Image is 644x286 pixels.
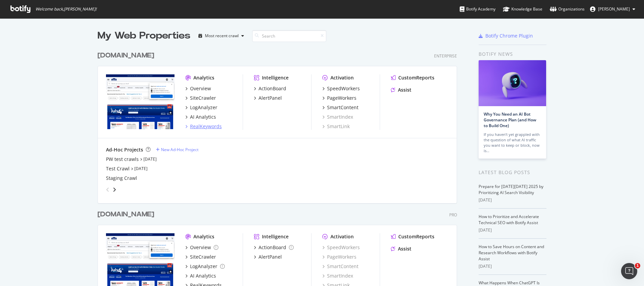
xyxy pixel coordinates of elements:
div: Knowledge Base [503,6,542,13]
div: Organizations [550,6,585,13]
a: AI Analytics [185,272,216,279]
a: AI Analytics [185,114,216,120]
div: RealKeywords [190,123,222,130]
a: PageWorkers [322,254,356,260]
a: CustomReports [391,74,434,81]
div: Intelligence [262,74,289,81]
a: [DOMAIN_NAME] [98,210,157,219]
div: ActionBoard [259,244,286,251]
a: [DOMAIN_NAME] [98,51,157,61]
div: angle-left [103,184,112,195]
a: SiteCrawler [185,254,216,260]
a: Overview [185,85,211,92]
div: SmartContent [327,104,358,111]
span: Sharvari Bhurchandi [598,6,630,12]
a: SiteCrawler [185,95,216,101]
div: SpeedWorkers [327,85,360,92]
a: PageWorkers [322,95,356,101]
button: [PERSON_NAME] [585,4,641,15]
a: RealKeywords [185,123,222,130]
div: [DATE] [479,263,546,269]
a: Test Crawl [106,165,130,172]
a: SmartContent [322,104,358,111]
div: AI Analytics [190,114,216,120]
div: Pro [449,212,457,218]
img: www.lowes.com [106,74,175,129]
a: SmartLink [322,123,350,130]
div: Analytics [193,74,214,81]
div: [DOMAIN_NAME] [98,210,154,219]
div: Activation [330,74,354,81]
a: Staging Crawl [106,175,137,182]
a: AlertPanel [254,254,282,260]
a: Assist [391,245,411,252]
div: Enterprise [434,53,457,59]
a: SmartIndex [322,272,353,279]
a: LogAnalyzer [185,104,217,111]
div: CustomReports [398,74,434,81]
span: 1 [635,263,640,268]
div: Assist [398,245,411,252]
div: Most recent crawl [205,34,239,38]
a: SmartContent [322,263,358,270]
div: Assist [398,87,411,93]
a: New Ad-Hoc Project [156,147,198,152]
a: [DATE] [143,156,157,162]
div: AlertPanel [259,254,282,260]
div: Botify Chrome Plugin [485,32,533,39]
img: Why You Need an AI Bot Governance Plan (and How to Build One) [479,60,546,106]
a: [DATE] [134,166,147,171]
a: Overview [185,244,218,251]
iframe: Intercom live chat [621,263,637,279]
div: AlertPanel [259,95,282,101]
div: Latest Blog Posts [479,169,546,176]
div: If you haven’t yet grappled with the question of what AI traffic you want to keep or block, now is… [484,132,541,153]
div: My Web Properties [98,29,190,43]
div: Intelligence [262,233,289,240]
div: AI Analytics [190,272,216,279]
div: LogAnalyzer [190,263,217,270]
div: New Ad-Hoc Project [161,147,198,152]
div: angle-right [112,186,117,193]
a: AlertPanel [254,95,282,101]
div: Activation [330,233,354,240]
div: [DATE] [479,197,546,203]
a: SpeedWorkers [322,244,360,251]
div: Analytics [193,233,214,240]
a: How to Save Hours on Content and Research Workflows with Botify Assist [479,244,544,262]
button: Most recent crawl [196,30,247,41]
a: Assist [391,87,411,93]
span: Welcome back, [PERSON_NAME] ! [35,6,97,12]
a: ActionBoard [254,85,286,92]
a: SmartIndex [322,114,353,120]
a: LogAnalyzer [185,263,225,270]
div: PageWorkers [327,95,356,101]
div: [DOMAIN_NAME] [98,51,154,61]
a: How to Prioritize and Accelerate Technical SEO with Botify Assist [479,214,539,225]
a: Why You Need an AI Bot Governance Plan (and How to Build One) [484,111,536,128]
div: SiteCrawler [190,254,216,260]
div: SiteCrawler [190,95,216,101]
div: Ad-Hoc Projects [106,146,143,153]
a: Prepare for [DATE][DATE] 2025 by Prioritizing AI Search Visibility [479,184,543,195]
a: SpeedWorkers [322,85,360,92]
a: CustomReports [391,233,434,240]
div: ActionBoard [259,85,286,92]
div: Botify news [479,50,546,58]
a: Botify Chrome Plugin [479,32,533,39]
div: Overview [190,85,211,92]
a: ActionBoard [254,244,294,251]
div: LogAnalyzer [190,104,217,111]
input: Search [252,30,326,42]
div: Overview [190,244,211,251]
div: CustomReports [398,233,434,240]
a: PW test crawls [106,156,139,163]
